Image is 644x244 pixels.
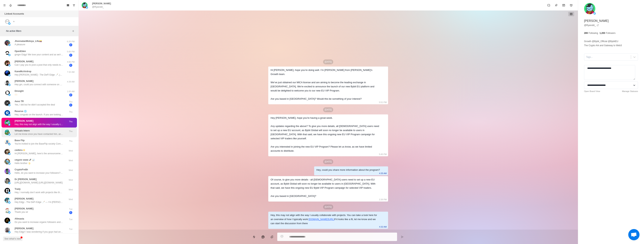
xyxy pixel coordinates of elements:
img: picture [8,143,10,145]
span: 2 [69,93,72,96]
button: Add account [12,19,16,24]
p: Trady [15,187,21,191]
img: picture [8,162,10,165]
img: picture [8,182,10,184]
p: 2:26 PM [379,197,387,202]
p: Hey, I normally don’t work with projects like that. But you can check out this page, it gives a g... [15,191,63,194]
img: picture [8,201,10,204]
img: picture [8,64,10,66]
p: Virtuals Intern [15,129,30,132]
img: picture [86,6,88,9]
img: picture [4,208,10,213]
p: [PERSON_NAME] [92,2,111,5]
img: picture [8,114,10,116]
div: Open chat [628,229,640,240]
p: Growth @Bybit_Official @BybitEU The Crypto Ark and Gateway to Web3 [584,39,622,47]
img: picture [4,40,10,46]
span: 1 [69,54,72,57]
p: 4:39 AM [66,80,75,83]
p: Hello, do you want to increase your followers? 👇 TikTok Twitter Instagram YouTube Telegram Facebo... [15,171,63,175]
img: picture [8,74,10,76]
p: 🙌🏻 [15,93,17,96]
img: picture [8,104,10,106]
p: [PERSON_NAME] [15,207,34,210]
img: picture [8,94,10,96]
p: [DATE] [323,205,333,209]
img: picture [4,80,10,86]
button: Add media [268,233,276,241]
img: picture [4,110,10,116]
div: Hey, this may not align with the way I usually collaborate with projects. You can take a look her... [271,213,380,225]
button: Menu [1,2,7,8]
span: 2 [69,43,72,46]
img: picture [4,198,10,203]
p: [DATE] [323,59,333,64]
p: [PERSON_NAME] [15,79,34,83]
span: 1 [69,104,72,107]
a: [DOMAIN_NAME][URL] [309,218,334,221]
button: Archive [560,1,567,9]
p: [URL][DOMAIN_NAME] [URL][DOMAIN_NAME] [15,181,63,184]
img: picture [8,133,10,136]
p: Following [589,31,598,35]
img: picture [8,124,10,126]
p: cяyρτσ нαиα 🖇 📊 [15,158,35,162]
p: No active filters [6,29,71,33]
p: Tue [66,218,75,221]
button: Notifications [7,2,13,8]
p: Thu [66,120,75,123]
p: Dr [PERSON_NAME] [15,178,37,181]
img: picture [4,178,10,184]
p: Wed [66,198,75,201]
p: OpenEden [15,50,26,53]
img: picture [4,120,10,125]
p: Hey Edgy! I was wondering if you guys had any positions for hiring? I saw a post some time ago th... [15,230,63,234]
a: Open Board View [584,90,600,93]
button: Add reminder [567,1,575,9]
p: You're invited to join the BaseFlip society Community [URL][DOMAIN_NAME] [15,142,63,145]
div: Hey [PERSON_NAME], hope you're having a great week. Any updates regarding the above? To give you ... [271,116,380,153]
p: 6:20 PM [66,40,75,43]
img: picture [4,90,10,96]
p: Thu [66,130,75,133]
p: Dinsight [15,89,24,93]
img: picture [8,211,10,214]
img: picture [4,159,10,164]
button: Send message [399,233,406,241]
img: picture [8,84,10,86]
img: picture [4,50,10,56]
img: picture [8,44,10,46]
button: Show unread conversations [71,2,77,8]
p: Wed [66,178,75,182]
p: 4:35 AM [379,171,387,175]
p: [PERSON_NAME] [15,119,34,123]
p: Let me know once you have contacted him, and I’ll ping him about it [15,132,63,136]
p: 7:32 AM [66,70,75,74]
img: picture [584,3,595,14]
p: Tue [66,208,75,211]
div: Of course, to give you more details - all [DEMOGRAPHIC_DATA] users need to set up a new EU accoun... [271,178,380,198]
p: 5:51 PM [379,100,387,104]
p: 5:00 PM [66,50,75,53]
a: @Ryanxbt_ [584,24,599,27]
img: picture [4,168,10,174]
p: Hello brother 🖐 [15,162,31,165]
p: 5:45 PM [379,152,387,156]
p: Hey Edgy - The DeFi Edge 🗡️ — I’m [PERSON_NAME], CEO at Kindred Labs. We build practical, privacy... [15,200,63,204]
img: picture [593,12,596,15]
p: gmgm Edgy! We love your content and as we're approaching TGE real soon, we'd like to see if you'r... [15,53,63,56]
p: 4:06 PM [66,60,75,64]
p: 1:55 AM [66,90,75,93]
img: picture [4,139,10,145]
img: picture [8,192,10,194]
button: Pin [552,1,560,9]
img: picture [4,188,10,194]
p: [PERSON_NAME] [584,19,609,23]
button: Add filters [71,29,75,33]
span: 1 [69,64,72,67]
p: Reserve 🌐 [15,110,27,113]
p: Do you want to increase organic followers and build genuine engagement for your brand We help pro... [15,220,63,224]
img: picture [82,2,88,8]
p: Aevo TR [15,100,24,103]
img: picture [4,227,10,233]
